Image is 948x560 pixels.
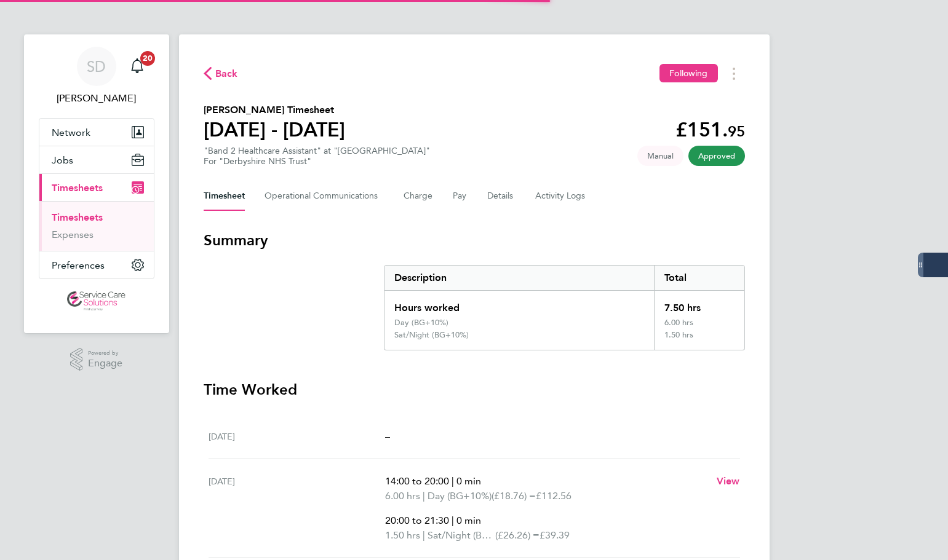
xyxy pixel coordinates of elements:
[723,64,745,83] button: Timesheets Menu
[404,181,433,211] button: Charge
[204,103,345,117] h2: [PERSON_NAME] Timesheet
[265,181,384,211] button: Operational Communications
[456,515,481,526] span: 0 min
[215,66,238,81] span: Back
[125,47,149,86] a: 20
[717,475,740,487] span: View
[394,330,469,340] div: Sat/Night (BG+10%)
[52,127,90,138] span: Network
[717,474,740,489] a: View
[204,146,430,167] div: "Band 2 Healthcare Assistant" at "[GEOGRAPHIC_DATA]"
[88,348,122,358] span: Powered by
[385,515,449,526] span: 20:00 to 21:30
[204,181,245,211] button: Timesheet
[39,174,154,201] button: Timesheets
[675,118,745,141] app-decimal: £151.
[452,515,454,526] span: |
[456,475,481,487] span: 0 min
[204,231,745,250] h3: Summary
[385,475,449,487] span: 14:00 to 20:00
[535,181,587,211] button: Activity Logs
[88,358,122,369] span: Engage
[24,34,169,333] nav: Main navigation
[384,265,745,350] div: Summary
[654,266,744,290] div: Total
[52,211,103,223] a: Timesheets
[39,47,154,106] a: SD[PERSON_NAME]
[209,474,386,543] div: [DATE]
[452,475,454,487] span: |
[654,291,744,318] div: 7.50 hrs
[536,490,572,502] span: £112.56
[204,380,745,400] h3: Time Worked
[87,58,106,74] span: SD
[659,64,717,82] button: Following
[140,51,155,66] span: 20
[540,529,570,541] span: £39.39
[204,156,430,167] div: For "Derbyshire NHS Trust"
[385,490,420,502] span: 6.00 hrs
[728,122,745,140] span: 95
[428,528,495,543] span: Sat/Night (BG+10%)
[487,181,516,211] button: Details
[67,291,125,311] img: servicecare-logo-retina.png
[39,251,154,278] button: Preferences
[209,429,386,444] div: [DATE]
[492,490,536,502] span: (£18.76) =
[654,330,744,350] div: 1.50 hrs
[637,146,683,166] span: This timesheet was manually created.
[453,181,468,211] button: Pay
[423,529,425,541] span: |
[204,117,345,142] h1: [DATE] - [DATE]
[39,291,154,311] a: Go to home page
[423,490,425,502] span: |
[385,529,420,541] span: 1.50 hrs
[384,291,655,318] div: Hours worked
[688,146,745,166] span: This timesheet has been approved.
[70,348,122,371] a: Powered byEngage
[384,266,655,290] div: Description
[52,182,103,194] span: Timesheets
[39,201,154,251] div: Timesheets
[204,66,238,81] button: Back
[428,489,492,503] span: Day (BG+10%)
[39,119,154,146] button: Network
[52,259,105,271] span: Preferences
[385,430,390,442] span: –
[52,229,94,240] a: Expenses
[669,68,707,79] span: Following
[52,154,73,166] span: Jobs
[39,146,154,173] button: Jobs
[39,91,154,106] span: Samantha Dix
[495,529,540,541] span: (£26.26) =
[394,318,448,328] div: Day (BG+10%)
[654,318,744,330] div: 6.00 hrs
